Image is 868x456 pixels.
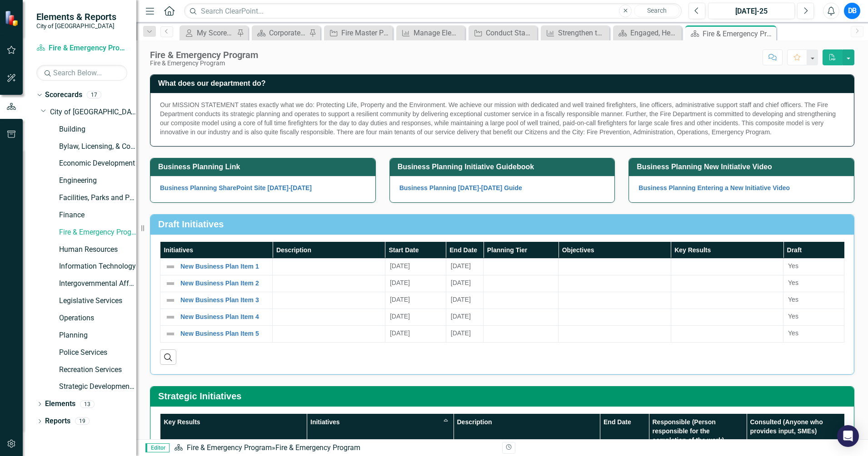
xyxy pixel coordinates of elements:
span: Elements & Reports [36,11,116,22]
a: New Business Plan Item 5 [180,330,268,337]
a: Finance [59,210,136,221]
div: 19 [75,417,90,425]
td: Double-Click to Edit [783,259,844,275]
td: Double-Click to Edit [385,326,446,343]
td: Double-Click to Edit [446,326,483,343]
td: Double-Click to Edit [783,326,844,343]
a: Strengthen the capacity of Fire Services to support a rapidly growing community by conducting a s... [543,27,607,39]
span: [DATE] [451,279,471,286]
td: Double-Click to Edit Right Click for Context Menu [160,275,273,292]
td: Double-Click to Edit [273,326,385,343]
span: Yes [788,329,798,337]
td: Double-Click to Edit Right Click for Context Menu [160,292,273,309]
a: Facilities, Parks and Properties [59,193,136,203]
a: My Scorecard [182,27,234,39]
a: Planning [59,330,136,341]
td: Double-Click to Edit [446,292,483,309]
td: Double-Click to Edit [484,326,559,343]
td: Double-Click to Edit [446,275,483,292]
div: Strengthen the capacity of Fire Services to support a rapidly growing community by conducting a s... [558,27,607,39]
h3: Strategic Initiatives [158,391,849,401]
a: Bylaw, Licensing, & Community Safety [59,142,136,152]
td: Double-Click to Edit [273,259,385,275]
small: City of [GEOGRAPHIC_DATA] [36,22,116,29]
button: DB [844,3,860,19]
h3: Business Planning New Initiative Video [637,163,849,171]
span: [DATE] [390,329,410,337]
div: » [174,443,495,453]
span: Yes [788,296,798,303]
td: Double-Click to Edit Right Click for Context Menu [160,326,273,343]
a: Fire Master Plan #24 New Fire Stations [326,27,390,39]
a: Economic Development [59,158,136,169]
a: Engaged, Healthy Community [615,27,679,39]
a: Manage Elements [399,27,463,39]
a: City of [GEOGRAPHIC_DATA] Corporate Plan [50,107,136,118]
button: Search [634,5,679,17]
div: Fire & Emergency Program [703,28,774,39]
h3: Draft Initiatives [158,219,849,229]
a: Recreation Services [59,365,136,375]
a: Reports [45,416,70,427]
div: 17 [87,91,101,99]
a: Engineering [59,176,136,186]
p: Our MISSION STATEMENT states exactly what we do: Protecting Life, Property and the Environment. W... [160,100,844,137]
a: Operations [59,313,136,324]
a: Intergovernmental Affairs [59,279,136,289]
div: 13 [80,400,95,408]
div: [DATE]-25 [711,6,792,17]
td: Double-Click to Edit [385,292,446,309]
td: Double-Click to Edit [484,259,559,275]
a: Fire & Emergency Program [36,43,127,54]
a: Human Resources [59,245,136,255]
td: Double-Click to Edit [273,275,385,292]
div: Corporate Plan [269,27,307,39]
td: Double-Click to Edit [783,292,844,309]
td: Double-Click to Edit [783,275,844,292]
a: New Business Plan Item 3 [180,297,268,304]
div: Fire & Emergency Program [150,60,258,67]
span: Yes [788,262,798,270]
input: Search Below... [36,65,127,81]
td: Double-Click to Edit [385,259,446,275]
h3: Business Planning Initiative Guidebook [398,163,610,171]
td: Double-Click to Edit [484,275,559,292]
a: Business Planning SharePoint Site [DATE]-[DATE] [160,184,312,191]
span: [DATE] [451,329,471,337]
a: Information Technology [59,261,136,272]
a: Strategic Development, Communications, & Public Engagement [59,382,136,392]
a: Scorecards [45,90,82,100]
a: Building [59,124,136,135]
span: Search [647,7,667,14]
div: Engaged, Healthy Community [630,27,679,39]
td: Double-Click to Edit [484,309,559,326]
div: Fire & Emergency Program [150,50,258,60]
td: Double-Click to Edit [385,309,446,326]
h3: What does our department do? [158,79,849,88]
a: New Business Plan Item 2 [180,280,268,287]
img: Not Defined [165,329,176,339]
span: Yes [788,313,798,320]
input: Search ClearPoint... [184,3,682,19]
img: Not Defined [165,278,176,289]
a: New Business Plan Item 4 [180,314,268,320]
a: Fire & Emergency Program [59,227,136,238]
a: Business Planning [DATE]-[DATE] Guide [399,184,522,191]
div: Manage Elements [414,27,463,39]
td: Double-Click to Edit [273,292,385,309]
span: [DATE] [390,262,410,270]
a: Business Planning Entering a New Initiative Video [639,184,790,191]
a: Fire & Emergency Program [187,443,272,452]
a: New Business Plan Item 1 [180,263,268,270]
span: [DATE] [390,313,410,320]
span: Yes [788,279,798,286]
img: Not Defined [165,312,176,323]
a: Conduct Staffing Model Assessment [471,27,535,39]
span: [DATE] [451,296,471,303]
button: [DATE]-25 [708,3,795,19]
td: Double-Click to Edit [446,309,483,326]
td: Double-Click to Edit Right Click for Context Menu [160,309,273,326]
div: Fire & Emergency Program [275,443,360,452]
img: Not Defined [165,295,176,306]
